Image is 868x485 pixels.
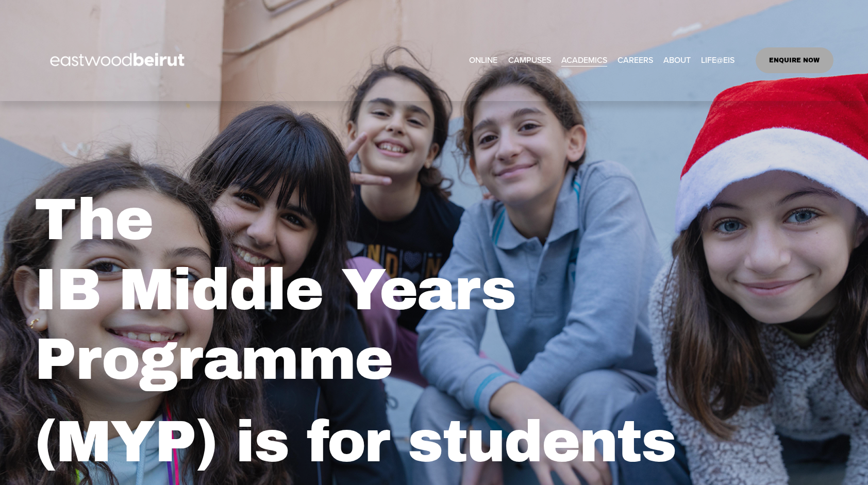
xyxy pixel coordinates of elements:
[508,53,551,68] span: CAMPUSES
[561,53,607,68] span: ACADEMICS
[701,53,735,68] span: LIFE@EIS
[469,52,497,68] a: ONLINE
[663,52,691,68] a: folder dropdown
[701,52,735,68] a: folder dropdown
[663,53,691,68] span: ABOUT
[35,185,833,395] h1: The IB Middle Years Programme
[617,52,653,68] a: CAREERS
[561,52,607,68] a: folder dropdown
[756,47,833,73] a: ENQUIRE NOW
[508,52,551,68] a: folder dropdown
[35,34,203,87] img: EastwoodIS Global Site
